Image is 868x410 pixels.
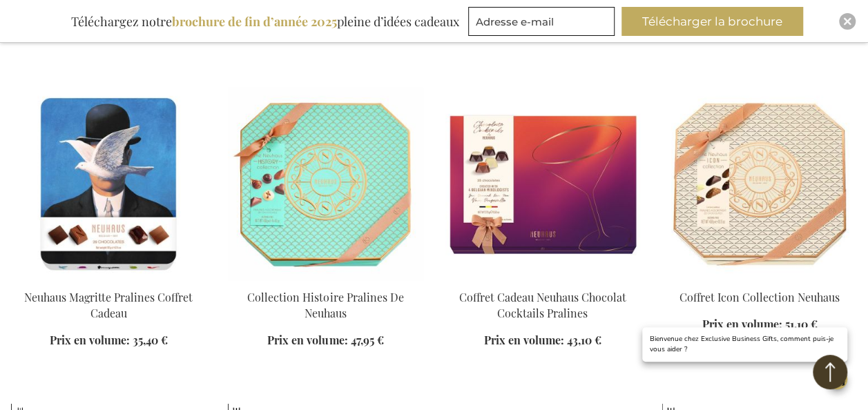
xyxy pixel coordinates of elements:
[484,333,564,347] span: Prix en volume:
[445,273,640,286] a: Coffret Cadeau Neuhaus Chocolat Cocktails Pralines
[679,290,840,304] a: Coffret Icon Collection Neuhaus
[567,333,601,347] span: 43,10 €
[172,13,337,30] b: brochure de fin d’année 2025
[50,333,130,347] span: Prix en volume:
[468,7,619,40] form: marketing offers and promotions
[228,88,423,281] img: Collection Histoire Pralines De Neuhaus
[484,333,601,349] a: Prix en volume: 43,10 €
[65,7,465,36] div: Téléchargez notre pleine d’idées cadeaux
[621,7,803,36] button: Télécharger la brochure
[24,290,193,320] a: Neuhaus Magritte Pralines Coffret Cadeau
[445,88,640,281] img: Coffret Cadeau Neuhaus Chocolat Cocktails Pralines
[662,273,857,286] a: Coffret Icon Collection Neuhaus - Exclusive Business Gifts
[11,273,206,286] a: Neuhaus Magritte Pralines Coffret Cadeau
[702,317,782,331] span: Prix en volume:
[133,333,168,347] span: 35,40 €
[839,13,856,30] div: Close
[50,333,168,349] a: Prix en volume: 35,40 €
[11,88,206,281] img: Neuhaus Magritte Pralines Coffret Cadeau
[843,17,851,26] img: Close
[267,333,383,349] a: Prix en volume: 47,95 €
[267,333,347,347] span: Prix en volume:
[228,273,423,286] a: Collection Histoire Pralines De Neuhaus
[459,290,626,320] a: Coffret Cadeau Neuhaus Chocolat Cocktails Pralines
[784,317,817,331] span: 51,10 €
[662,88,857,281] img: Coffret Icon Collection Neuhaus - Exclusive Business Gifts
[350,333,383,347] span: 47,95 €
[702,317,817,333] a: Prix en volume: 51,10 €
[247,290,403,320] a: Collection Histoire Pralines De Neuhaus
[468,7,615,36] input: Adresse e-mail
